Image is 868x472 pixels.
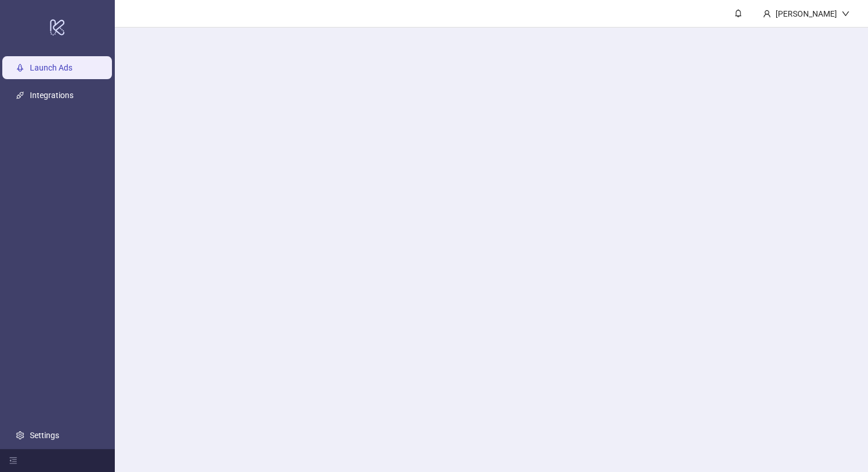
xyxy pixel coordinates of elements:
[734,9,742,17] span: bell
[771,7,842,20] div: [PERSON_NAME]
[842,10,850,18] span: down
[30,63,72,72] a: Launch Ads
[30,91,73,100] a: Integrations
[9,457,17,465] span: menu-fold
[763,10,771,18] span: user
[30,431,59,440] a: Settings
